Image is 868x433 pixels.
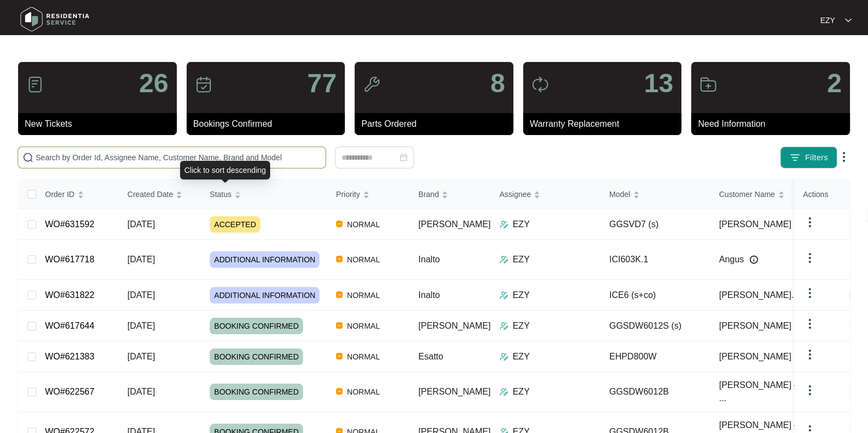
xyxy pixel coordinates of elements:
[601,341,710,372] td: EHPD800W
[780,147,837,168] button: filter iconFilters
[307,70,337,97] p: 77
[343,289,384,302] span: NORMAL
[210,251,320,268] span: ADDITIONAL INFORMATION
[827,70,842,97] p: 2
[513,319,530,333] p: EZY
[601,372,710,412] td: GGSDW6012B
[45,188,75,200] span: Order ID
[719,319,792,333] span: [PERSON_NAME]
[789,152,800,163] img: filter icon
[845,18,852,23] img: dropdown arrow
[45,220,94,229] a: WO#631592
[698,117,850,131] p: Need Information
[531,76,549,93] img: icon
[45,255,94,264] a: WO#617718
[820,15,835,26] p: EZY
[418,220,491,229] span: [PERSON_NAME]
[601,240,710,280] td: ICI603K.1
[327,180,410,209] th: Priority
[803,317,816,330] img: dropdown arrow
[45,352,94,361] a: WO#621383
[127,255,155,264] span: [DATE]
[23,152,33,163] img: search-icon
[418,255,440,264] span: Inalto
[210,287,320,303] span: ADDITIONAL INFORMATION
[500,322,508,330] img: Assigner Icon
[418,321,491,330] span: [PERSON_NAME]
[601,280,710,311] td: ICE6 (s+co)
[719,350,792,363] span: [PERSON_NAME]
[127,352,155,361] span: [DATE]
[719,379,806,405] span: [PERSON_NAME] - ...
[490,70,505,97] p: 8
[127,220,155,229] span: [DATE]
[719,289,799,302] span: [PERSON_NAME]...
[210,348,303,365] span: BOOKING CONFIRMED
[26,76,44,93] img: icon
[803,251,816,265] img: dropdown arrow
[500,220,508,229] img: Assigner Icon
[601,180,710,209] th: Model
[719,218,792,231] span: [PERSON_NAME]
[418,188,439,200] span: Brand
[336,353,343,359] img: Vercel Logo
[119,180,201,209] th: Created Date
[343,385,384,398] span: NORMAL
[418,290,440,300] span: Inalto
[127,321,155,330] span: [DATE]
[16,3,93,36] img: residentia service logo
[127,188,173,200] span: Created Date
[699,76,717,93] img: icon
[343,253,384,266] span: NORMAL
[410,180,491,209] th: Brand
[749,255,758,264] img: Info icon
[336,291,343,298] img: Vercel Logo
[336,256,343,262] img: Vercel Logo
[139,70,168,97] p: 26
[210,384,303,400] span: BOOKING CONFIRMED
[25,117,177,131] p: New Tickets
[336,221,343,227] img: Vercel Logo
[803,348,816,361] img: dropdown arrow
[336,188,360,200] span: Priority
[193,117,345,131] p: Bookings Confirmed
[343,350,384,363] span: NORMAL
[127,387,155,396] span: [DATE]
[719,253,744,266] span: Angus
[513,218,530,231] p: EZY
[180,161,271,179] div: Click to sort descending
[361,117,513,131] p: Parts Ordered
[210,318,303,334] span: BOOKING CONFIRMED
[500,291,508,300] img: Assigner Icon
[513,289,530,302] p: EZY
[513,350,530,363] p: EZY
[343,319,384,333] span: NORMAL
[794,180,849,209] th: Actions
[36,151,321,164] input: Search by Order Id, Assignee Name, Customer Name, Brand and Model
[500,188,531,200] span: Assignee
[513,253,530,266] p: EZY
[805,152,828,164] span: Filters
[803,384,816,397] img: dropdown arrow
[45,321,94,330] a: WO#617644
[195,76,212,93] img: icon
[336,322,343,329] img: Vercel Logo
[210,188,232,200] span: Status
[500,352,508,361] img: Assigner Icon
[363,76,380,93] img: icon
[601,311,710,341] td: GGSDW6012S (s)
[500,387,508,396] img: Assigner Icon
[210,216,260,233] span: ACCEPTED
[601,209,710,240] td: GGSVD7 (s)
[45,387,94,396] a: WO#622567
[837,150,850,164] img: dropdown arrow
[803,216,816,229] img: dropdown arrow
[609,188,630,200] span: Model
[418,352,443,361] span: Esatto
[719,188,775,200] span: Customer Name
[418,387,491,396] span: [PERSON_NAME]
[644,70,673,97] p: 13
[513,385,530,398] p: EZY
[710,180,820,209] th: Customer Name
[336,388,343,395] img: Vercel Logo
